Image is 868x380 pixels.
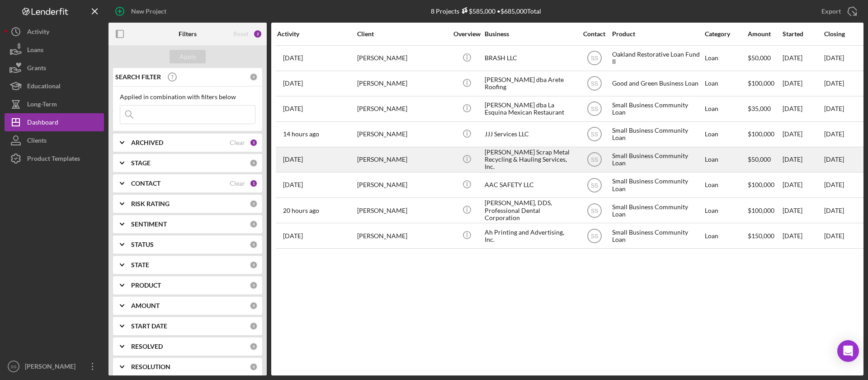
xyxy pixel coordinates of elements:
div: Contact [577,30,611,38]
a: Educational [5,77,104,95]
div: [PERSON_NAME] [357,173,448,197]
div: $35,000 [748,97,782,121]
div: [PERSON_NAME] [357,122,448,146]
button: Long-Term [5,95,104,113]
div: BRASH LLC [485,46,575,70]
div: Small Business Community Loan [612,224,703,248]
div: 0 [250,302,258,310]
text: SS [590,233,598,239]
div: [PERSON_NAME] [357,46,448,70]
div: Amount [748,30,782,38]
div: Category [705,30,747,38]
div: Product Templates [27,149,80,170]
div: $150,000 [748,224,782,248]
div: Product [612,30,703,38]
div: Oakland Restorative Loan Fund II [612,46,703,70]
div: Loan [705,46,747,70]
div: New Project [131,2,166,20]
text: SS [590,106,598,112]
div: [DATE] [783,224,823,248]
b: STAGE [131,159,151,167]
div: [DATE] [783,72,823,96]
div: Activity [27,23,49,43]
b: STATE [131,261,149,269]
div: Client [357,30,448,38]
div: Clear [230,180,245,187]
div: [DATE] [783,198,823,222]
div: $100,000 [748,198,782,222]
div: 0 [250,322,258,330]
button: Grants [5,59,104,77]
div: Small Business Community Loan [612,97,703,121]
button: Loans [5,41,104,59]
b: SEARCH FILTER [115,73,161,81]
div: [PERSON_NAME] [357,97,448,121]
button: Export [812,2,863,20]
time: 2025-09-05 15:23 [283,156,303,163]
b: RISK RATING [131,200,170,207]
div: Grants [27,59,46,79]
div: Clear [230,139,245,146]
div: Dashboard [27,113,58,134]
time: [DATE] [824,155,844,163]
div: [PERSON_NAME] [357,224,448,248]
div: Open Intercom Messenger [837,340,859,362]
div: 0 [250,200,258,208]
div: Loans [27,41,43,61]
time: [DATE] [824,232,844,240]
div: Applied in combination with filters below [120,93,255,101]
div: Reset [233,30,249,38]
div: $585,000 [459,7,495,15]
text: SS [590,55,598,62]
time: 2025-08-19 15:55 [283,181,303,188]
text: SS [590,182,598,188]
b: STATUS [131,241,154,248]
div: Export [821,2,841,20]
button: SS[PERSON_NAME] [5,357,104,375]
div: Loan [705,97,747,121]
div: [DATE] [783,46,823,70]
button: Clients [5,131,104,149]
div: Small Business Community Loan [612,173,703,197]
div: [DATE] [783,122,823,146]
time: 2025-09-09 22:31 [283,207,319,214]
div: 0 [250,363,258,371]
div: $50,000 [748,148,782,172]
div: Small Business Community Loan [612,198,703,222]
div: 8 Projects • $685,000 Total [431,7,541,15]
div: 0 [250,342,258,351]
text: SS [590,157,598,163]
time: [DATE] [824,79,844,87]
text: SS [590,131,598,138]
div: Started [783,30,823,38]
div: Good and Green Business Loan [612,72,703,96]
div: 0 [250,241,258,249]
time: [DATE] [824,130,844,138]
div: 0 [250,281,258,289]
div: Loan [705,173,747,197]
div: Small Business Community Loan [612,122,703,146]
div: $100,000 [748,173,782,197]
div: 0 [250,220,258,228]
div: Ah Printing and Advertising, Inc. [485,224,575,248]
a: Activity [5,23,104,41]
div: $100,000 [748,72,782,96]
div: [DATE] [783,173,823,197]
b: CONTACT [131,180,160,187]
time: 2025-09-04 04:15 [283,105,303,112]
time: 2025-08-12 22:26 [283,80,303,87]
div: AAC SAFETY LLC [485,173,575,197]
div: 0 [250,261,258,269]
div: Loan [705,224,747,248]
div: 2 [253,29,262,38]
div: 1 [250,139,258,147]
div: 0 [250,159,258,167]
b: SENTIMENT [131,221,167,228]
div: [DATE] [783,97,823,121]
div: 1 [250,179,258,188]
time: [DATE] [824,181,844,188]
div: 0 [250,73,258,81]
